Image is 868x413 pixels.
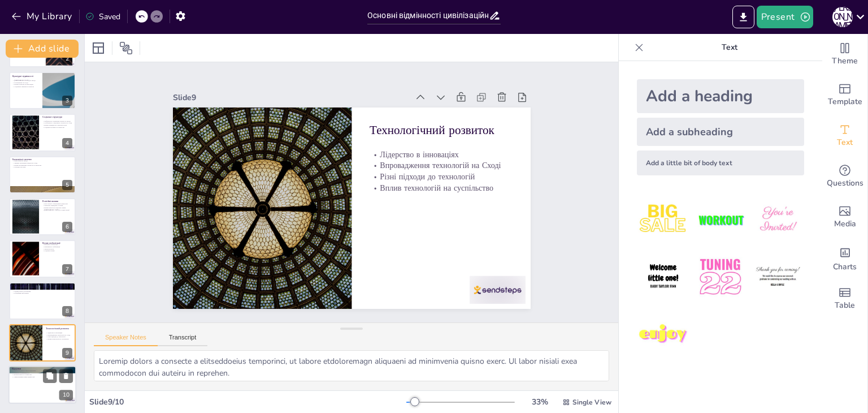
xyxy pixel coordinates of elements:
[9,156,76,193] div: 5
[12,368,73,371] p: Підсумки
[822,238,867,278] div: Add charts and graphs
[12,283,72,287] p: Освіта та знання
[6,40,79,58] button: Add slide
[46,334,72,336] p: Впровадження технологій на Сході
[42,244,72,246] p: Виклики глобалізації
[12,292,72,295] p: Колективні результати
[59,369,73,383] button: Delete Slide
[372,151,516,177] p: Лідерство в інноваціях
[42,124,72,126] p: Вплив традицій на соціальні класи
[832,6,853,28] button: [PERSON_NAME]
[46,332,72,334] p: Лідерство в інноваціях
[59,390,73,401] div: 10
[12,81,39,84] p: Колективізм на Сході
[637,193,689,246] img: 1.jpeg
[526,397,553,407] div: 33 %
[369,184,513,210] p: Вплив технологій на суспільство
[12,79,39,81] p: [DEMOGRAPHIC_DATA] на Заході
[648,34,811,61] p: Text
[62,264,72,274] div: 7
[828,96,862,108] span: Template
[42,248,72,251] p: Злиття культур
[834,218,856,230] span: Media
[371,162,515,188] p: Впровадження технологій на Сході
[757,6,813,28] button: Present
[12,166,72,168] p: Розподіл ресурсів
[12,372,73,375] p: Розвиток толерантності
[12,376,73,378] p: Співіснування різних цінностей
[822,115,867,156] div: Add text boxes
[637,251,689,303] img: 4.jpeg
[42,246,72,248] p: Можливості глобалізації
[62,222,72,232] div: 6
[62,180,72,190] div: 5
[183,74,419,109] div: Slide 9
[85,11,120,22] div: Saved
[12,290,72,292] p: Індивідуальні досягнення
[367,7,489,24] input: Insert title
[12,84,39,86] p: Вплив культури на мистецтво
[62,54,72,64] div: 2
[62,348,72,358] div: 9
[42,120,72,122] p: Мобільність соціальних класів на Заході
[822,197,867,238] div: Add images, graphics, shapes or video
[822,156,867,197] div: Get real-time input from your audience
[46,338,72,341] p: Вплив технологій на суспільство
[12,164,72,166] p: Вплив економічних систем на суспільство
[837,136,853,149] span: Text
[62,96,72,106] div: 3
[832,55,858,67] span: Theme
[572,398,611,407] span: Single View
[46,327,72,330] p: Технологічний розвиток
[732,6,754,28] button: Export to PowerPoint
[42,250,72,252] p: Соціальні зміни
[694,251,747,303] img: 5.jpeg
[12,157,72,161] p: Економічні системи
[9,282,76,320] div: 8
[637,150,804,175] div: Add a little bit of body text
[694,193,747,246] img: 2.jpeg
[42,200,72,203] p: Релігійні впливи
[9,114,76,151] div: 4
[42,205,72,207] p: Моральні принципи та етика
[832,7,853,27] div: [PERSON_NAME]
[637,79,804,113] div: Add a heading
[89,397,406,407] div: Slide 9 / 10
[119,41,133,55] span: Position
[42,126,72,128] p: Соціальні зв'язки в суспільстві
[12,288,72,290] p: Традиційні підходи на Сході
[370,173,514,199] p: Різні підходи до технологій
[62,306,72,316] div: 8
[8,366,76,405] div: 10
[12,85,39,88] p: Соціальна гармонія в культурі
[822,278,867,319] div: Add a table
[12,160,72,162] p: Капіталізм на Заході
[42,115,72,119] p: Соціальні структури
[8,7,77,25] button: My Library
[12,75,39,78] p: Культурні відмінності
[42,209,72,211] p: [DEMOGRAPHIC_DATA] та східні релігії
[637,308,689,361] img: 7.jpeg
[833,261,857,273] span: Charts
[12,370,73,372] p: Створення мосту між культурами
[835,299,855,312] span: Table
[12,286,72,289] p: Критичне мислення на Заході
[43,369,57,383] button: Duplicate Slide
[9,72,76,109] div: 3
[94,334,158,346] button: Speaker Notes
[827,177,863,190] span: Questions
[9,324,76,362] div: 9
[42,242,72,245] p: Вплив глобалізації
[822,34,867,75] div: Change the overall theme
[46,336,72,338] p: Різні підходи до технологій
[637,118,804,146] div: Add a subheading
[62,138,72,148] div: 4
[375,124,519,156] p: Технологічний розвиток
[12,374,73,376] p: Взаємоповага в суспільстві
[89,39,107,57] div: Layout
[752,193,804,246] img: 3.jpeg
[94,350,609,381] textarea: Loremip dolors a consecte a elitseddoeius temporinci, ut labore etdoloremagn aliquaeni ad minimve...
[42,206,72,209] p: Вплив релігії на соціальні норми
[42,203,72,205] p: Роль релігії у формуванні цінностей
[9,198,76,235] div: 6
